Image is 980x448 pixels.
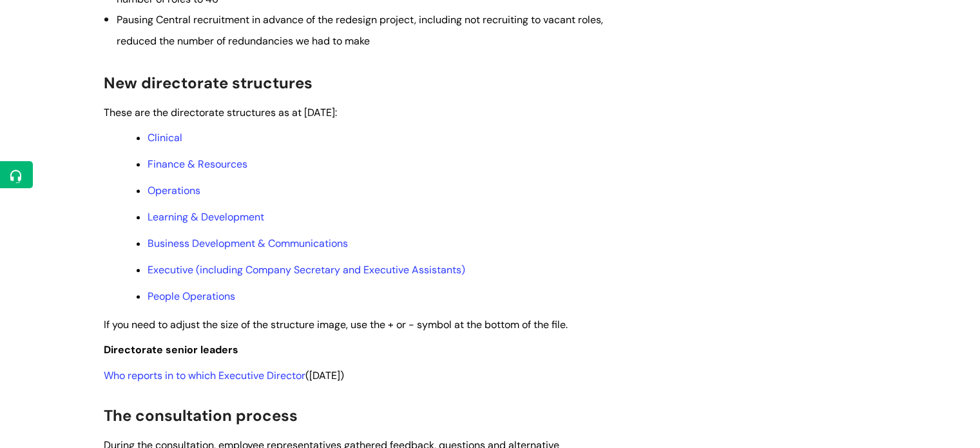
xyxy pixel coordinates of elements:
span: Directorate senior leaders [104,343,238,356]
a: Who reports in to which Executive Director [104,369,305,382]
a: Operations [148,184,200,197]
span: The consultation process [104,405,298,425]
a: Business Development & Communications [148,237,348,250]
a: Learning & Development [148,210,264,224]
span: ([DATE]) [104,369,344,382]
span: These are the directorate structures as at [DATE]: [104,106,337,119]
a: Finance & Resources [148,157,247,171]
span: New directorate structures [104,73,312,93]
a: People Operations [148,289,235,303]
span: Pausing Central recruitment in advance of the redesign project, including not recruiting to vacan... [117,13,603,47]
a: Clinical [148,131,182,144]
span: If you need to adjust the size of the structure image, use the + or - symbol at the bottom of the... [104,318,568,331]
a: Executive (including Company Secretary and Executive Assistants) [148,263,465,277]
